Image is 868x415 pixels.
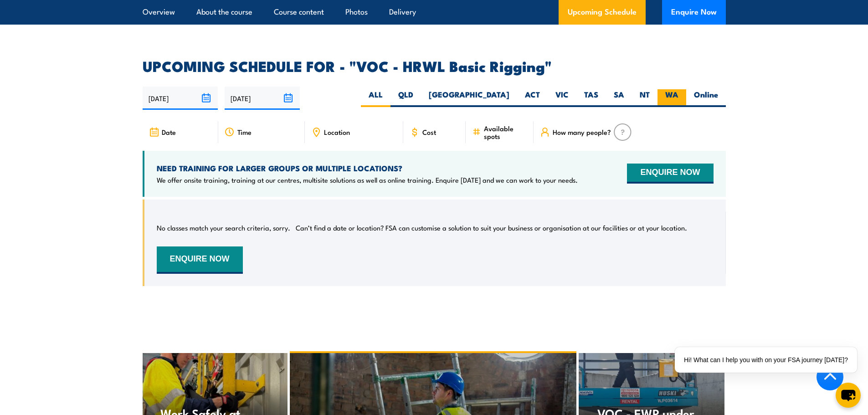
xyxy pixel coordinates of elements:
[627,164,713,184] button: ENQUIRE NOW
[484,124,527,140] span: Available spots
[162,128,176,136] span: Date
[296,223,687,232] p: Can’t find a date or location? FSA can customise a solution to suit your business or organisation...
[361,89,390,107] label: ALL
[836,383,861,408] button: chat-button
[225,87,300,110] input: To date
[422,128,436,136] span: Cost
[143,59,726,72] h2: UPCOMING SCHEDULE FOR - "VOC - HRWL Basic Rigging"
[632,89,657,107] label: NT
[237,128,252,136] span: Time
[548,89,576,107] label: VIC
[157,175,578,184] p: We offer onsite training, training at our centres, multisite solutions as well as online training...
[576,89,606,107] label: TAS
[157,246,243,274] button: ENQUIRE NOW
[606,89,632,107] label: SA
[324,128,350,136] span: Location
[675,347,857,373] div: Hi! What can I help you with on your FSA journey [DATE]?
[517,89,548,107] label: ACT
[421,89,517,107] label: [GEOGRAPHIC_DATA]
[157,223,290,232] p: No classes match your search criteria, sorry.
[553,128,611,136] span: How many people?
[157,163,578,173] h4: NEED TRAINING FOR LARGER GROUPS OR MULTIPLE LOCATIONS?
[390,89,421,107] label: QLD
[657,89,686,107] label: WA
[143,87,218,110] input: From date
[686,89,726,107] label: Online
